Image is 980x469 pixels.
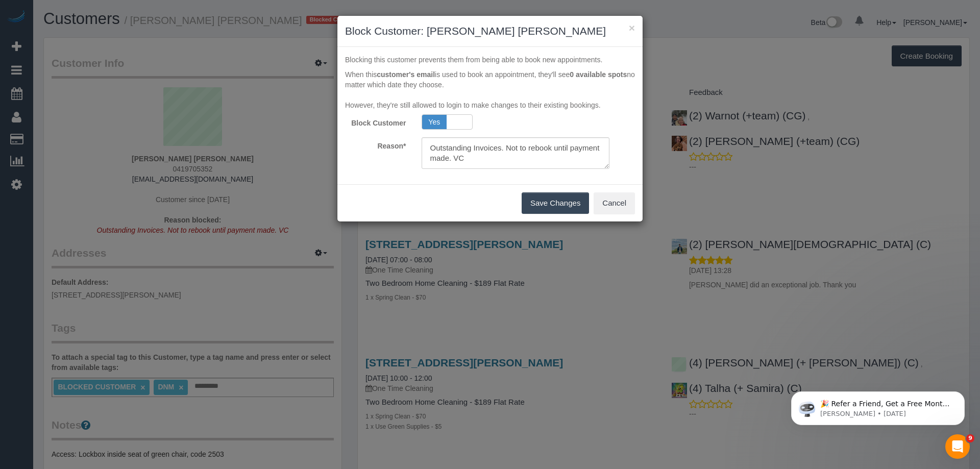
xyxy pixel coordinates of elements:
iframe: Intercom notifications message [776,370,980,441]
button: × [629,22,635,33]
p: When this is used to book an appointment, they'll see no matter which date they choose. However, ... [345,69,635,110]
span: 🎉 Refer a Friend, Get a Free Month! 🎉 Love Automaid? Share the love! When you refer a friend who ... [44,30,175,139]
p: Blocking this customer prevents them from being able to book new appointments. [345,55,635,65]
span: 9 [966,434,974,442]
button: Save Changes [522,192,589,214]
strong: 0 available spots [570,70,627,79]
iframe: Intercom live chat [945,434,970,459]
p: Message from Ellie, sent 3d ago [44,39,176,48]
label: Block Customer [337,114,414,128]
span: Yes [422,115,447,129]
h3: Block Customer: [PERSON_NAME] [PERSON_NAME] [345,23,635,39]
label: Reason* [337,137,414,151]
b: customer's email [377,70,435,79]
button: Cancel [594,192,635,214]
